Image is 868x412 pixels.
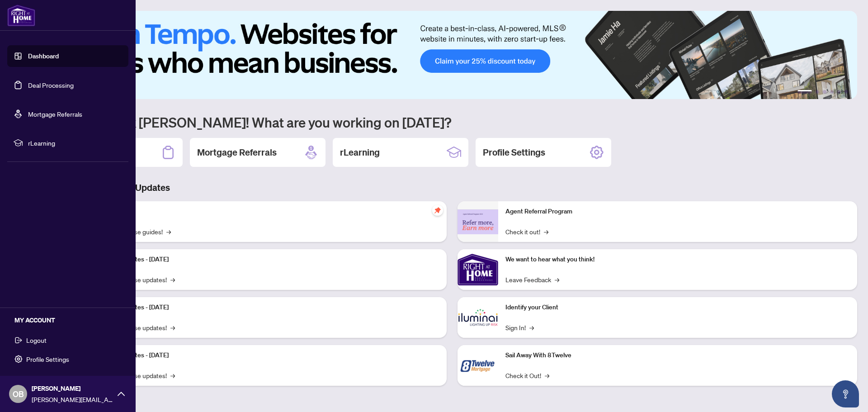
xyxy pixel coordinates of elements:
[7,332,128,348] button: Logout
[458,345,498,386] img: Sail Away With 8Twelve
[28,81,74,89] a: Deal Processing
[844,90,848,94] button: 6
[458,297,498,338] img: Identify your Client
[28,110,82,118] a: Mortgage Referrals
[555,275,559,284] span: →
[823,90,826,94] button: 3
[505,322,534,332] a: Sign In!→
[432,205,443,216] span: pushpin
[7,351,128,367] button: Profile Settings
[458,209,498,234] img: Agent Referral Program
[26,352,69,366] span: Profile Settings
[28,138,122,148] span: rLearning
[458,249,498,290] img: We want to hear what you think!
[837,90,841,94] button: 5
[505,303,850,313] p: Identify your Client
[832,380,859,407] button: Open asap
[95,350,439,360] p: Platform Updates - [DATE]
[166,227,171,237] span: →
[32,384,113,393] span: [PERSON_NAME]
[505,207,850,217] p: Agent Referral Program
[505,350,850,360] p: Sail Away With 8Twelve
[340,146,380,159] h2: rLearning
[197,146,277,159] h2: Mortgage Referrals
[505,275,559,284] a: Leave Feedback→
[14,315,128,325] h5: MY ACCOUNT
[505,370,549,380] a: Check it Out!→
[170,370,175,380] span: →
[505,227,548,237] a: Check it out!→
[545,370,549,380] span: →
[483,146,545,159] h2: Profile Settings
[28,52,59,60] a: Dashboard
[816,90,819,94] button: 2
[170,275,175,284] span: →
[47,11,857,99] img: Slide 0
[95,303,439,313] p: Platform Updates - [DATE]
[170,322,175,332] span: →
[7,5,35,26] img: logo
[47,114,857,131] h1: Welcome back [PERSON_NAME]! What are you working on [DATE]?
[505,255,850,265] p: We want to hear what you think!
[13,388,24,400] span: OB
[529,322,534,332] span: →
[26,333,47,347] span: Logout
[544,227,548,237] span: →
[830,90,834,94] button: 4
[47,181,857,194] h3: Brokerage & Industry Updates
[95,207,439,217] p: Self-Help
[95,255,439,265] p: Platform Updates - [DATE]
[797,90,812,94] button: 1
[32,394,113,404] span: [PERSON_NAME][EMAIL_ADDRESS][PERSON_NAME][DOMAIN_NAME]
